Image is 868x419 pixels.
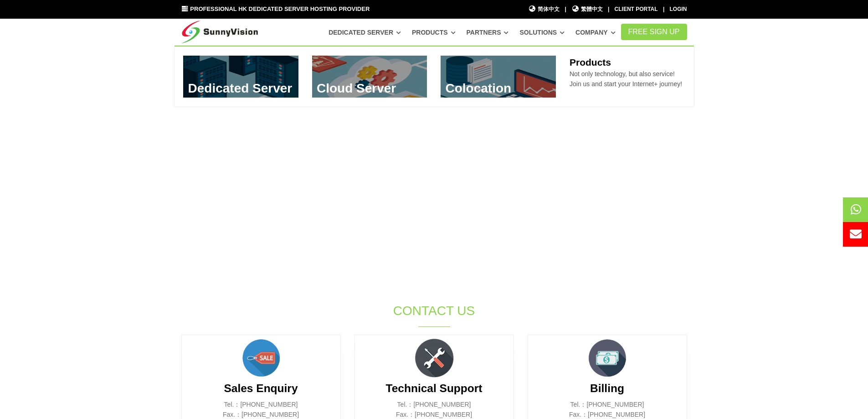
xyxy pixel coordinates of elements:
li: | [565,5,566,14]
span: Not only technology, but also service! Join us and start your Internet+ journey! [570,70,682,88]
a: Dedicated Server [329,24,401,41]
a: Products [412,24,456,41]
img: money.png [585,335,630,381]
a: Partners [467,24,509,41]
img: sales.png [238,335,284,381]
b: Billing [590,382,624,394]
a: FREE Sign Up [621,24,687,40]
a: Company [575,24,616,41]
a: Solutions [519,24,565,41]
b: Products [570,57,611,67]
a: Client Portal [615,6,658,12]
b: Technical Support [386,382,483,394]
a: 简体中文 [529,5,560,14]
div: Dedicated Server [175,46,694,107]
li: | [663,5,664,14]
li: | [608,5,609,14]
a: 繁體中文 [571,5,603,14]
span: Professional HK Dedicated Server Hosting Provider [190,5,370,12]
h1: Contact Us [282,302,586,320]
a: Login [670,6,687,12]
img: flat-repair-tools.png [411,335,457,381]
b: Sales Enquiry [224,382,298,394]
